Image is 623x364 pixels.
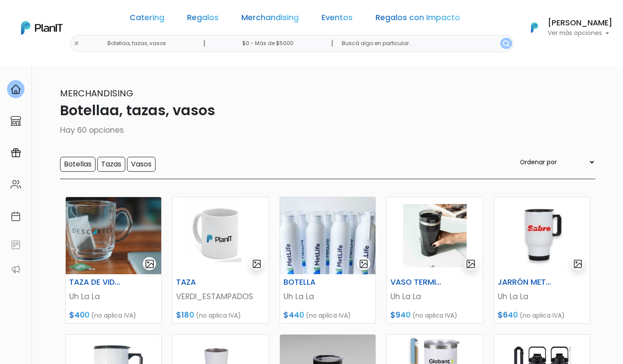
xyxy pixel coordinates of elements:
[322,14,353,25] a: Eventos
[386,197,483,324] a: gallery-light VASO TERMICO Uh La La $940 (no aplica IVA)
[11,211,21,222] img: calendar-87d922413cdce8b2cf7b7f5f62616a5cf9e4887200fb71536465627b3292af00.svg
[498,310,518,320] span: $640
[97,157,125,172] input: Tazas
[11,264,21,275] img: partners-52edf745621dab592f3b2c58e3bca9d71375a7ef29c3b500c9f145b62cc070d4.svg
[548,19,612,27] h6: [PERSON_NAME]
[11,84,21,95] img: home-e721727adea9d79c4d83392d1f703f7f8bce08238fde08b1acbfd93340b81755.svg
[11,116,21,126] img: marketplace-4ceaa7011d94191e9ded77b95e3339b90024bf715f7c57f8cf31f2d8c509eaba.svg
[65,197,162,324] a: gallery-light TAZA DE VIDRIO Uh La La $400 (no aplica IVA)
[331,38,333,49] p: |
[498,291,586,302] p: Uh La La
[69,310,89,320] span: $400
[306,311,351,320] span: (no aplica IVA)
[359,259,369,269] img: gallery-light
[66,197,161,274] img: thumb_image00018-PhotoRoom.png
[171,278,237,287] h6: TAZA
[520,16,612,39] button: PlanIt Logo [PERSON_NAME] Ver más opciones
[548,30,612,36] p: Ver más opciones
[466,259,476,269] img: gallery-light
[280,197,375,274] img: thumb_PHOTO-2024-03-25-11-53-27.jpg
[145,259,155,269] img: gallery-light
[280,197,376,324] a: gallery-light BOTELLA Uh La La $440 (no aplica IVA)
[520,311,565,320] span: (no aplica IVA)
[375,14,460,25] a: Regalos con Impacto
[573,259,583,269] img: gallery-light
[187,14,219,25] a: Regalos
[176,310,194,320] span: $180
[503,40,510,47] img: search_button-432b6d5273f82d61273b3651a40e1bd1b912527efae98b1b7a1b2c0702e16a8d.svg
[28,100,595,121] p: Botellaa, tazas, vasos
[494,197,590,274] img: thumb_DE14F5DD-6C5D-4AF2-8A1B-AB8F8E4510FC.jpeg
[11,148,21,158] img: campaigns-02234683943229c281be62815700db0a1741e53638e28bf9629b52c665b00959.svg
[494,197,590,324] a: gallery-light JARRÓN METÁLICO Uh La La $640 (no aplica IVA)
[252,259,262,269] img: gallery-light
[28,124,595,136] p: Hay 60 opciones
[390,291,479,302] p: Uh La La
[173,197,268,274] img: thumb_9E0D74E5-E8BA-4212-89BE-C07E7E2A2B6F.jpeg
[11,179,21,190] img: people-662611757002400ad9ed0e3c099ab2801c6687ba6c219adb57efc949bc21e19d.svg
[525,18,544,37] img: PlanIt Logo
[387,197,482,274] img: thumb_WhatsApp_Image_2023-04-20_at_11.36.09.jpg
[74,41,79,46] img: close-6986928ebcb1d6c9903e3b54e860dbc4d054630f23adef3a32610726dff6a82b.svg
[278,278,344,287] h6: BOTELLA
[91,311,136,320] span: (no aplica IVA)
[64,278,130,287] h6: TAZA DE VIDRIO
[196,311,241,320] span: (no aplica IVA)
[11,240,21,250] img: feedback-78b5a0c8f98aac82b08bfc38622c3050aee476f2c9584af64705fc4e61158814.svg
[127,157,156,172] input: Vasos
[241,14,299,25] a: Merchandising
[176,291,265,302] p: VERDI_ESTAMPADOS
[28,87,595,100] p: Merchandising
[412,311,457,320] span: (no aplica IVA)
[390,310,411,320] span: $940
[385,278,451,287] h6: VASO TERMICO
[335,35,514,52] input: Buscá algo en particular..
[203,38,205,49] p: |
[21,21,63,35] img: PlanIt Logo
[130,14,164,25] a: Catering
[283,310,304,320] span: $440
[283,291,372,302] p: Uh La La
[60,157,96,172] input: Botellas
[492,278,559,287] h6: JARRÓN METÁLICO
[172,197,269,324] a: gallery-light TAZA VERDI_ESTAMPADOS $180 (no aplica IVA)
[69,291,158,302] p: Uh La La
